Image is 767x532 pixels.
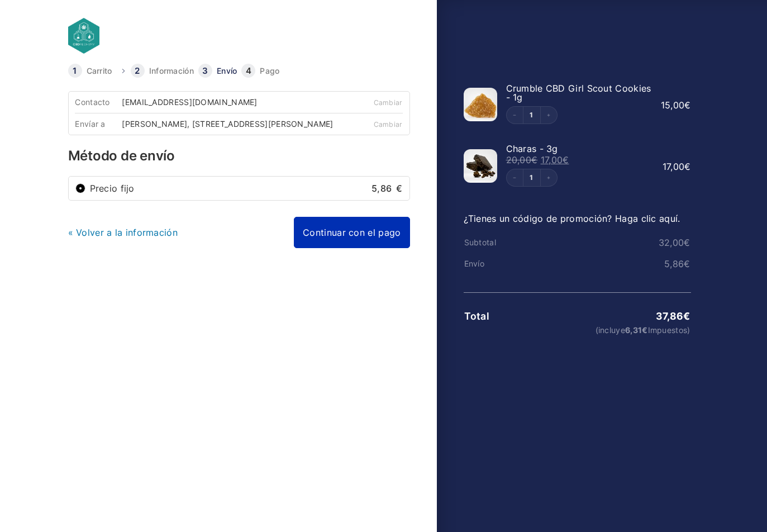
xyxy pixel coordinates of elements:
a: Carrito [87,67,112,75]
th: Subtotal [464,238,540,247]
div: Contacto [75,98,122,106]
label: Precio fijo [90,184,403,193]
span: € [642,325,647,335]
a: Información [149,67,194,75]
span: € [684,161,690,172]
span: € [684,258,690,269]
h3: Método de envío [68,149,410,163]
bdi: 5,86 [371,183,403,194]
bdi: 20,00 [506,154,538,165]
a: Pago [260,67,279,75]
a: Cambiar [374,98,403,107]
bdi: 5,86 [664,258,690,269]
bdi: 37,86 [656,310,690,322]
span: Charas - 3g [506,143,558,154]
a: Edit [523,112,540,118]
div: Envíar a [75,120,122,128]
span: € [563,154,569,165]
span: 6,31 [625,325,648,335]
div: [PERSON_NAME], [STREET_ADDRESS][PERSON_NAME] [122,120,341,128]
small: (incluye Impuestos) [540,326,690,334]
div: [EMAIL_ADDRESS][DOMAIN_NAME] [122,98,265,106]
span: € [684,237,690,248]
span: € [531,154,537,165]
span: Crumble CBD Girl Scout Cookies - 1g [506,83,651,103]
button: Decrement [507,107,523,123]
span: € [684,99,690,111]
th: Envío [464,259,540,268]
a: « Volver a la información [68,227,178,238]
a: Continuar con el pago [294,217,409,248]
th: Total [464,311,540,322]
span: € [396,183,402,194]
bdi: 32,00 [659,237,690,248]
a: Cambiar [374,120,403,129]
bdi: 17,00 [541,154,569,165]
button: Increment [540,169,557,186]
a: Envío [217,67,237,75]
span: € [683,310,690,322]
button: Increment [540,107,557,123]
button: Decrement [507,169,523,186]
bdi: 15,00 [661,99,691,111]
a: ¿Tienes un código de promoción? Haga clic aquí. [464,213,680,224]
bdi: 17,00 [663,161,691,172]
a: Edit [523,174,540,181]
